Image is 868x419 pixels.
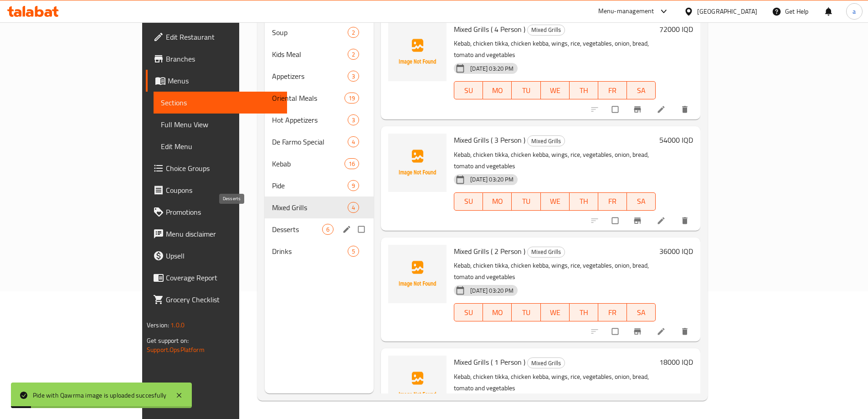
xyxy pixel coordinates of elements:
[541,81,570,99] button: WE
[512,192,540,211] button: TU
[598,192,627,211] button: FR
[454,303,483,321] button: SU
[527,357,565,368] div: Mixed Grills
[348,203,359,212] span: 4
[527,25,565,36] div: Mixed Grills
[467,286,517,295] span: [DATE] 03:20 PM
[573,306,595,319] span: TH
[515,195,537,208] span: TU
[675,321,697,341] button: delete
[570,81,598,99] button: TH
[570,303,598,321] button: TH
[272,71,348,82] span: Appetizers
[147,335,189,347] span: Get support on:
[606,212,626,229] span: Select to update
[454,149,656,172] p: Kebab, chicken tikka, chicken kebba, wings, rice, vegetables, onion, bread, tomato and vegetables
[627,192,656,211] button: SA
[659,356,693,368] h6: 18000 IQD
[627,303,656,321] button: SA
[454,22,525,36] span: Mixed Grills ( 4 Person )
[154,92,287,114] a: Sections
[598,81,627,99] button: FR
[487,84,508,97] span: MO
[602,84,623,97] span: FR
[146,157,287,179] a: Choice Groups
[515,84,537,97] span: TU
[166,250,280,261] span: Upsell
[454,355,525,369] span: Mixed Grills ( 1 Person )
[675,211,697,231] button: delete
[166,207,280,217] span: Promotions
[512,81,540,99] button: TU
[512,303,540,321] button: TU
[272,180,348,191] span: Pide
[166,228,280,239] span: Menu disclaimer
[265,65,374,87] div: Appetizers3
[570,192,598,211] button: TH
[272,158,344,169] span: Kebab
[454,38,656,61] p: Kebab, chicken tikka, chicken kebba, wings, rice, vegetables, onion, bread, tomato and vegetables
[675,99,697,119] button: delete
[631,195,652,208] span: SA
[166,163,280,174] span: Choice Groups
[265,21,374,43] div: Soup2
[853,6,856,16] span: a
[146,201,287,223] a: Promotions
[627,321,649,341] button: Branch-specific-item
[265,218,374,240] div: Desserts6edit
[146,26,287,48] a: Edit Restaurant
[170,319,185,331] span: 1.0.0
[166,272,280,283] span: Coverage Report
[487,195,508,208] span: MO
[606,323,626,340] span: Select to update
[627,211,649,231] button: Branch-specific-item
[541,192,570,211] button: WE
[272,27,348,38] span: Soup
[168,75,280,86] span: Menus
[272,202,348,213] span: Mixed Grills
[541,303,570,321] button: WE
[659,245,693,258] h6: 36000 IQD
[606,101,626,118] span: Select to update
[454,81,483,99] button: SU
[348,28,359,37] span: 2
[528,136,565,146] span: Mixed Grills
[458,195,479,208] span: SU
[146,245,287,267] a: Upsell
[631,84,652,97] span: SA
[627,81,656,99] button: SA
[161,97,280,108] span: Sections
[388,356,447,414] img: Mixed Grills ( 1 Person )
[345,160,359,168] span: 16
[345,94,359,103] span: 19
[146,70,287,92] a: Menus
[33,390,166,400] div: Pide with Qawrma image is uploaded succesfully
[348,138,359,146] span: 4
[272,246,348,257] span: Drinks
[272,93,344,103] span: Oriental Meals
[265,197,374,218] div: Mixed Grills4
[265,240,374,262] div: Drinks5
[454,192,483,211] button: SU
[147,319,169,331] span: Version:
[166,53,280,64] span: Branches
[528,25,565,35] span: Mixed Grills
[265,18,374,266] nav: Menu sections
[265,109,374,131] div: Hot Appetizers3
[515,306,537,319] span: TU
[602,195,623,208] span: FR
[598,303,627,321] button: FR
[348,247,359,256] span: 5
[154,114,287,135] a: Full Menu View
[265,153,374,175] div: Kebab16
[527,247,565,258] div: Mixed Grills
[544,84,566,97] span: WE
[265,131,374,153] div: De Farmo Special4
[146,223,287,245] a: Menu disclaimer
[348,116,359,124] span: 3
[573,195,595,208] span: TH
[272,136,348,147] span: De Farmo Special
[527,135,565,146] div: Mixed Grills
[657,216,668,225] a: Edit menu item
